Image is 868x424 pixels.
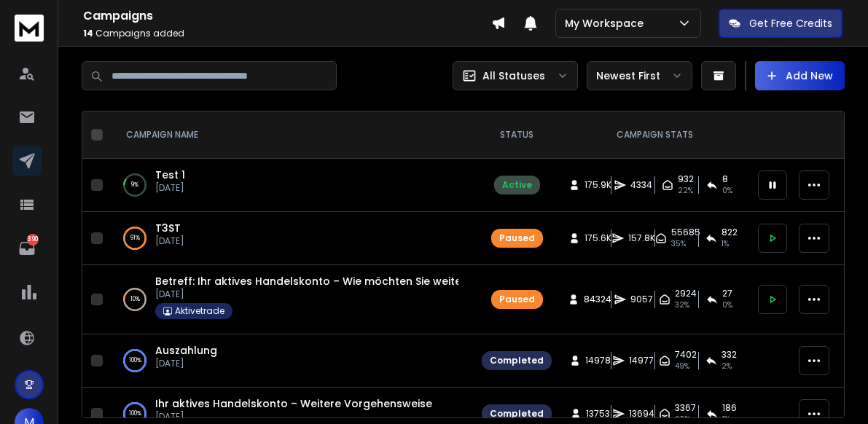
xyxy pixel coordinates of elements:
[678,185,693,197] span: 22 %
[722,173,728,185] span: 8
[675,349,697,361] span: 7402
[155,396,432,411] a: Ihr aktives Handelskonto – Weitere Vorgehensweise
[719,9,842,38] button: Get Free Credits
[155,235,184,247] p: [DATE]
[109,111,473,159] th: CAMPAIGN NAME
[83,27,93,39] span: 14
[565,16,649,31] p: My Workspace
[630,179,652,191] span: 4334
[628,232,655,244] span: 157.8K
[109,265,473,334] td: 10%Betreff: Ihr aktives Handelskonto – Wie möchten Sie weiter verfahren?[DATE]Aktivetrade
[722,238,729,250] span: 1 %
[499,294,535,305] div: Paused
[749,16,832,31] p: Get Free Credits
[175,305,224,317] p: Aktivetrade
[629,408,654,420] span: 13694
[490,355,544,366] div: Completed
[155,168,185,182] a: Test 1
[502,179,532,191] div: Active
[584,294,611,305] span: 84324
[155,358,217,369] p: [DATE]
[722,288,732,299] span: 27
[155,288,458,300] p: [DATE]
[15,15,44,42] img: logo
[560,111,749,159] th: CAMPAIGN STATS
[675,402,696,414] span: 3367
[671,238,686,250] span: 35 %
[678,173,694,185] span: 932
[755,61,845,90] button: Add New
[155,221,181,235] a: T3ST
[722,349,737,361] span: 332
[675,361,689,372] span: 49 %
[83,28,491,39] p: Campaigns added
[584,232,611,244] span: 175.6K
[722,402,737,414] span: 186
[155,182,185,194] p: [DATE]
[722,185,732,197] span: 0 %
[584,179,611,191] span: 175.9K
[155,411,432,423] p: [DATE]
[12,234,42,263] a: 390
[482,68,545,83] p: All Statuses
[587,61,692,90] button: Newest First
[130,292,140,307] p: 10 %
[499,232,535,244] div: Paused
[585,355,611,366] span: 14978
[722,299,732,311] span: 0 %
[27,234,39,246] p: 390
[129,407,141,421] p: 100 %
[473,111,560,159] th: STATUS
[109,159,473,212] td: 9%Test 1[DATE]
[129,353,141,368] p: 100 %
[155,274,527,288] a: Betreff: Ihr aktives Handelskonto – Wie möchten Sie weiter verfahren?
[109,212,473,265] td: 91%T3ST[DATE]
[675,299,689,311] span: 32 %
[131,178,138,192] p: 9 %
[722,227,738,238] span: 822
[83,7,491,25] h1: Campaigns
[490,408,544,420] div: Completed
[586,408,610,420] span: 13753
[630,294,653,305] span: 9057
[130,231,140,246] p: 91 %
[671,227,700,238] span: 55685
[675,288,697,299] span: 2924
[155,343,217,358] a: Auszahlung
[109,334,473,388] td: 100%Auszahlung[DATE]
[722,361,732,372] span: 2 %
[629,355,654,366] span: 14977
